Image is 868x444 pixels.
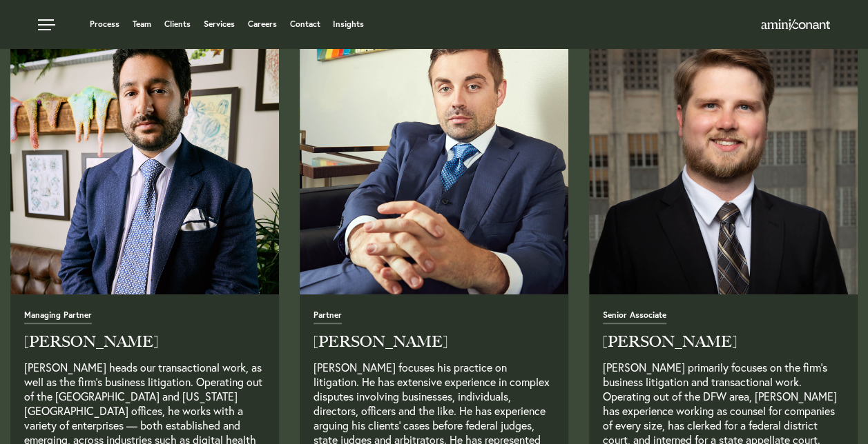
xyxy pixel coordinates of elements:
[204,20,235,28] a: Services
[90,20,119,28] a: Process
[289,20,320,28] a: Contact
[589,26,858,294] img: AC-Headshot-4462.jpg
[761,19,830,30] img: Amini & Conant
[164,20,191,28] a: Clients
[10,26,279,294] a: Read Full Bio
[133,20,151,28] a: Team
[24,311,92,324] span: Managing Partner
[314,334,554,350] h2: [PERSON_NAME]
[314,311,342,324] span: Partner
[603,334,844,350] h2: [PERSON_NAME]
[603,311,666,324] span: Senior Associate
[589,26,858,294] a: Read Full Bio
[248,20,277,28] a: Careers
[10,26,279,294] img: neema_amini-4.jpg
[24,334,265,350] h2: [PERSON_NAME]
[300,26,568,294] img: alex_conant.jpg
[300,26,568,294] a: Read Full Bio
[761,20,830,31] a: Home
[333,20,364,28] a: Insights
